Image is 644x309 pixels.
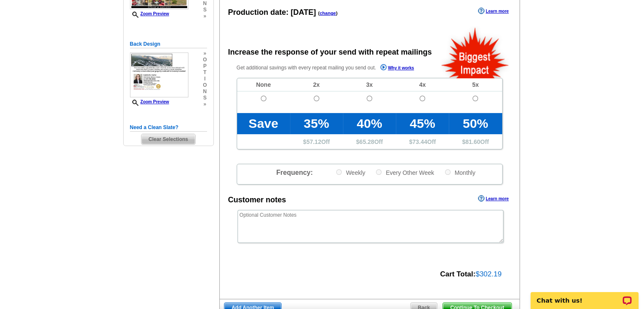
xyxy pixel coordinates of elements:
[440,26,510,78] img: biggestImpact.png
[343,113,396,134] td: 40%
[228,7,338,18] div: Production date:
[380,64,414,73] a: Why it works
[130,99,169,104] a: Zoom Preview
[318,11,337,16] span: ( )
[203,76,207,82] span: i
[203,13,207,19] span: »
[228,194,286,206] div: Customer notes
[396,78,449,91] td: 4x
[444,168,475,177] label: Monthly
[203,69,207,76] span: t
[237,78,290,91] td: None
[141,134,195,144] span: Clear Selections
[130,11,169,16] a: Zoom Preview
[478,195,509,202] a: Learn more
[475,270,501,278] span: $302.19
[203,57,207,63] span: o
[478,8,509,14] a: Learn more
[375,168,434,177] label: Every Other Week
[291,8,316,17] span: [DATE]
[465,138,480,145] span: 81.60
[203,50,207,57] span: »
[449,78,502,91] td: 5x
[203,7,207,13] span: s
[359,138,374,145] span: 65.28
[343,134,396,149] td: $ Off
[203,0,207,7] span: n
[449,113,502,134] td: 50%
[203,88,207,95] span: n
[525,282,644,309] iframe: LiveChat chat widget
[396,134,449,149] td: $ Off
[320,11,336,16] a: change
[412,138,427,145] span: 73.44
[203,101,207,108] span: »
[336,169,342,175] input: Weekly
[343,78,396,91] td: 3x
[449,134,502,149] td: $ Off
[130,40,207,48] h5: Back Design
[445,169,451,175] input: Monthly
[376,169,381,175] input: Every Other Week
[335,168,365,177] label: Weekly
[307,138,321,145] span: 57.12
[290,78,343,91] td: 2x
[237,113,290,134] td: Save
[396,113,449,134] td: 45%
[130,52,188,97] img: small-thumb.jpg
[203,63,207,69] span: p
[237,63,432,73] p: Get additional savings with every repeat mailing you send out.
[203,82,207,88] span: o
[203,95,207,101] span: s
[440,270,475,278] strong: Cart Total:
[290,134,343,149] td: $ Off
[130,124,207,132] h5: Need a Clean Slate?
[290,113,343,134] td: 35%
[276,169,312,176] span: Frequency:
[228,47,432,58] div: Increase the response of your send with repeat mailings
